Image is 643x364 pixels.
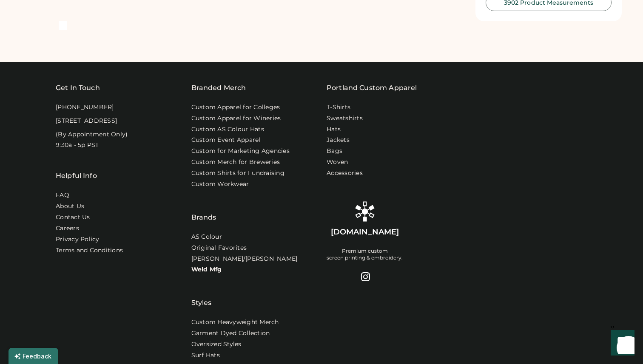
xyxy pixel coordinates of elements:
a: Weld Mfg [191,265,222,274]
a: Custom Heavyweight Merch [191,318,279,327]
a: Portland Custom Apparel [327,83,417,93]
div: 9:30a - 5p PST [56,141,99,150]
a: Sweatshirts [327,114,363,123]
a: Custom Apparel for Wineries [191,114,281,123]
div: Brands [191,191,216,223]
a: Contact Us [56,213,90,222]
div: [PHONE_NUMBER] [56,103,114,112]
a: Custom Shirts for Fundraising [191,169,285,178]
div: Styles [191,277,212,308]
a: Custom Merch for Breweries [191,158,280,166]
a: About Us [56,202,84,211]
a: Garment Dyed Collection [191,329,270,338]
a: Custom Event Apparel [191,136,261,144]
a: Hats [327,125,341,134]
a: Careers [56,224,79,233]
a: Surf Hats [191,351,220,360]
a: FAQ [56,191,69,200]
iframe: Front Chat [603,326,639,362]
a: Original Favorites [191,244,247,252]
div: Helpful Info [56,171,97,181]
img: Rendered Logo - Screens [355,201,375,222]
div: Terms and Conditions [56,246,123,255]
a: T-Shirts [327,103,350,112]
a: Oversized Styles [191,340,242,349]
a: Jackets [327,136,350,144]
a: Bags [327,147,342,155]
div: [STREET_ADDRESS] [56,117,117,125]
div: Get In Touch [56,83,100,93]
div: [DOMAIN_NAME] [331,227,399,237]
a: AS Colour [191,233,222,241]
a: [PERSON_NAME]/[PERSON_NAME] [191,255,298,263]
div: Branded Merch [191,83,246,93]
a: Custom Apparel for Colleges [191,103,280,112]
div: (By Appointment Only) [56,130,128,139]
a: Privacy Policy [56,235,100,244]
div: Premium custom screen printing & embroidery. [327,248,403,261]
a: Custom for Marketing Agencies [191,147,290,155]
a: Custom AS Colour Hats [191,125,264,134]
a: Woven [327,158,348,166]
a: Accessories [327,169,363,178]
a: Custom Workwear [191,180,249,189]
